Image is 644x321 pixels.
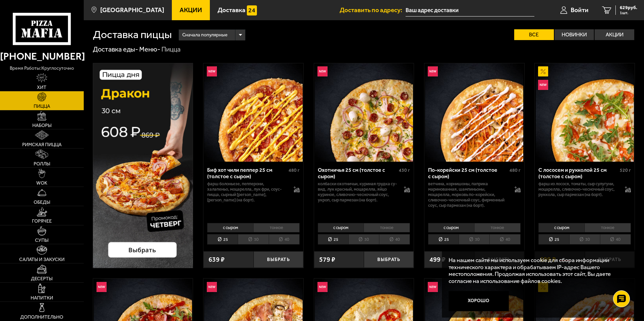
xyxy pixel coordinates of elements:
[535,63,635,162] a: АкционныйНовинкаС лососем и рукколой 25 см (толстое с сыром)
[207,223,253,232] li: с сыром
[428,234,459,245] li: 25
[538,80,548,90] img: Новинка
[315,63,413,162] img: Охотничья 25 см (толстое с сыром)
[318,167,397,180] div: Охотничья 25 см (толстое с сыром)
[449,257,624,285] p: На нашем сайте мы используем cookie для сбора информации технического характера и обрабатываем IP...
[379,234,410,245] li: 40
[538,167,618,180] div: С лососем и рукколой 25 см (толстое с сыром)
[595,29,634,40] label: Акции
[459,234,489,245] li: 30
[253,223,300,232] li: тонкое
[406,4,534,17] input: Ваш адрес доставки
[207,66,217,76] img: Новинка
[538,223,584,232] li: с сыром
[207,181,287,203] p: фарш болоньезе, пепперони, халапеньо, моцарелла, лук фри, соус-пицца, сырный [PERSON_NAME], [PERS...
[31,277,52,281] span: Десерты
[100,7,164,13] span: [GEOGRAPHIC_DATA]
[207,234,238,245] li: 25
[514,29,554,40] label: Все
[399,167,410,173] span: 430 г
[247,5,257,15] img: 15daf4d41897b9f0e9f617042186c801.svg
[318,223,364,232] li: с сыром
[571,7,589,13] span: Войти
[364,223,410,232] li: тонкое
[180,7,202,13] span: Акции
[93,45,138,53] a: Доставка еды-
[254,251,303,268] button: Выбрать
[620,11,637,15] span: 1 шт.
[238,234,268,245] li: 30
[538,66,548,76] img: Акционный
[218,7,245,13] span: Доставка
[428,181,508,208] p: ветчина, корнишоны, паприка маринованная, шампиньоны, моцарелла, морковь по-корейски, сливочно-че...
[93,29,172,40] h1: Доставка пиццы
[269,234,300,245] li: 40
[19,257,65,262] span: Салаты и закуски
[340,7,406,13] span: Доставить по адресу:
[425,63,523,162] img: По-корейски 25 см (толстое с сыром)
[428,66,438,76] img: Новинка
[34,200,50,205] span: Обеды
[203,63,303,162] a: НовинкаБиф хот чили пеппер 25 см (толстое с сыром)
[318,181,397,203] p: колбаски охотничьи, куриная грудка су-вид, лук красный, моцарелла, яйцо куриное, сливочно-чесночн...
[139,45,160,53] a: Меню-
[620,5,637,10] span: 629 руб.
[569,234,600,245] li: 30
[207,282,217,292] img: Новинка
[204,63,302,162] img: Биф хот чили пеппер 25 см (толстое с сыром)
[428,167,508,180] div: По-корейски 25 см (толстое с сыром)
[161,45,181,54] div: Пицца
[584,223,631,232] li: тонкое
[449,291,509,311] button: Хорошо
[35,238,48,243] span: Супы
[536,63,634,162] img: С лососем и рукколой 25 см (толстое с сыром)
[314,63,414,162] a: НовинкаОхотничья 25 см (толстое с сыром)
[428,223,474,232] li: с сыром
[364,251,414,268] button: Выбрать
[348,234,379,245] li: 30
[555,29,594,40] label: Новинки
[428,282,438,292] img: Новинка
[429,256,446,263] span: 499 ₽
[22,142,62,147] span: Римская пицца
[207,167,287,180] div: Биф хот чили пеппер 25 см (толстое с сыром)
[36,181,47,186] span: WOK
[538,181,618,197] p: фарш из лосося, томаты, сыр сулугуни, моцарелла, сливочно-чесночный соус, руккола, сыр пармезан (...
[620,167,631,173] span: 520 г
[34,162,50,166] span: Роллы
[424,63,524,162] a: НовинкаПо-корейски 25 см (толстое с сыром)
[37,85,46,90] span: Хит
[489,234,520,245] li: 40
[32,123,51,128] span: Наборы
[600,234,631,245] li: 40
[317,66,328,76] img: Новинка
[20,315,63,320] span: Дополнительно
[34,104,50,109] span: Пицца
[289,167,300,173] span: 480 г
[538,234,569,245] li: 25
[31,296,53,300] span: Напитки
[317,282,328,292] img: Новинка
[319,256,335,263] span: 579 ₽
[32,219,52,224] span: Горячее
[509,167,521,173] span: 480 г
[182,29,227,41] span: Сначала популярные
[474,223,521,232] li: тонкое
[318,234,348,245] li: 25
[97,282,107,292] img: Новинка
[209,256,225,263] span: 639 ₽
